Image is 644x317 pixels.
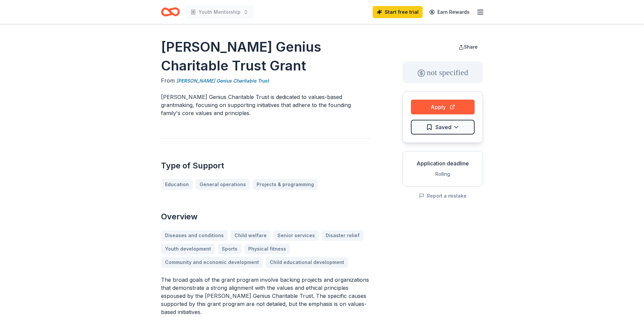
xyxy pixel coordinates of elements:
a: Education [161,179,193,190]
div: Rolling [408,170,477,178]
p: [PERSON_NAME] Genius Charitable Trust is dedicated to values-based grantmaking, focusing on suppo... [161,93,370,117]
a: [PERSON_NAME] Genius Charitable Trust [176,77,269,85]
h1: [PERSON_NAME] Genius Charitable Trust Grant [161,38,370,75]
div: not specified [402,62,483,83]
h2: Type of Support [161,160,370,171]
h2: Overview [161,211,370,222]
button: Saved [411,120,475,135]
p: The broad goals of the grant program involve backing projects and organizations that demonstrate ... [161,276,370,316]
a: Projects & programming [253,179,318,190]
button: Apply [411,100,475,114]
div: Application deadline [408,159,477,167]
button: Share [453,40,483,54]
span: Share [464,44,478,50]
a: Earn Rewards [425,6,474,18]
div: From [161,76,370,85]
a: General operations [196,179,250,190]
span: Saved [435,123,451,131]
button: Youth Mentorship [185,5,254,19]
a: Start free trial [373,6,423,18]
button: Report a mistake [419,192,467,200]
a: Home [161,4,180,20]
span: Youth Mentorship [199,8,240,16]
